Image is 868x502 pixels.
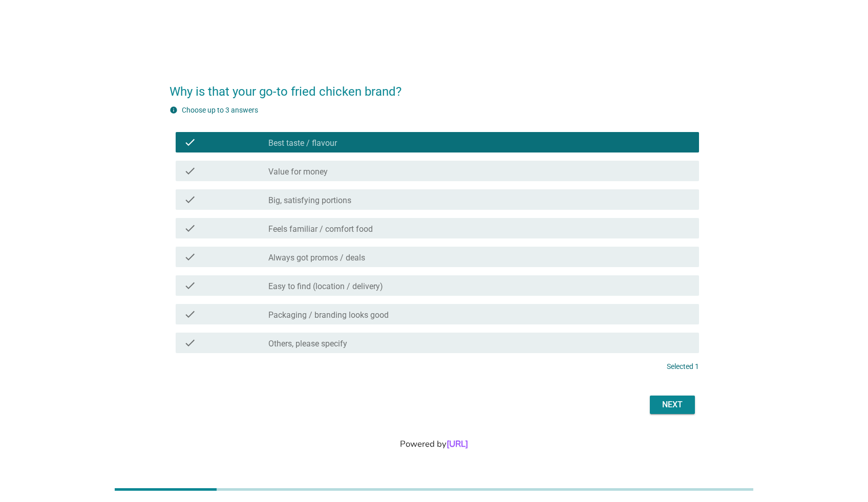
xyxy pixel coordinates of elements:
i: check [184,279,196,292]
i: check [184,337,196,349]
a: [URL] [447,438,468,450]
label: Value for money [268,167,328,177]
label: Choose up to 3 answers [182,106,258,114]
i: check [184,222,196,234]
i: check [184,136,196,148]
div: Next [658,399,687,411]
label: Best taste / flavour [268,138,337,148]
i: info [170,106,178,114]
p: Selected 1 [667,361,699,372]
button: Next [650,396,695,414]
label: Packaging / branding looks good [268,310,389,320]
i: check [184,165,196,177]
h2: Why is that your go-to fried chicken brand? [170,72,699,101]
label: Always got promos / deals [268,253,365,263]
i: check [184,193,196,206]
label: Others, please specify [268,339,347,349]
label: Easy to find (location / delivery) [268,281,383,292]
div: Powered by [12,438,856,450]
label: Feels familiar / comfort food [268,224,373,234]
i: check [184,251,196,263]
label: Big, satisfying portions [268,195,351,206]
i: check [184,308,196,320]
